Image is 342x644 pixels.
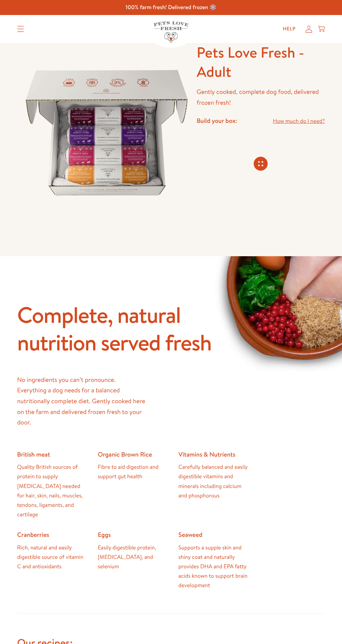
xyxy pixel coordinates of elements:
a: How much do I need? [273,117,325,126]
dt: Seaweed [178,531,248,539]
a: Help [277,22,301,36]
summary: Translation missing: en.sections.header.menu [12,20,30,38]
h4: Build your box: [196,117,237,125]
h1: Pets Love Fresh - Adult [196,43,325,81]
dt: Organic Brown Rice [98,450,167,458]
p: Gently cooked, complete dog food, delivered frozen fresh! [196,87,325,108]
dd: Fibre to aid digestion and support gut health [98,462,167,481]
svg: Connecting store [254,157,268,171]
img: Pets Love Fresh [154,21,188,43]
dd: Supports a supple skin and shiny coat and naturally provides DHA and EPA fatty acids known to sup... [178,543,248,591]
dd: Quality British sources of protein to supply [MEDICAL_DATA] needed for hair, skin, nails, muscles... [17,462,87,519]
dt: Vitamins & Nutrients [178,450,248,458]
dt: British meat [17,450,87,458]
dt: Eggs [98,531,167,539]
p: No ingredients you can’t pronounce. Everything a dog needs for a balanced nutritionally complete ... [17,375,145,428]
h2: Complete, natural nutrition served fresh [17,301,222,356]
dd: Easily digestible protein, [MEDICAL_DATA], and selenium [98,543,167,572]
dd: Rich, natural and easily digestible source of vitamin C and antioxidants [17,543,87,572]
dt: Cranberries [17,531,87,539]
dd: Carefully balanced and easily digestible vitamins and minerals including calcium and phosphorous [178,462,248,501]
img: Pets Love Fresh - Adult [17,43,196,222]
